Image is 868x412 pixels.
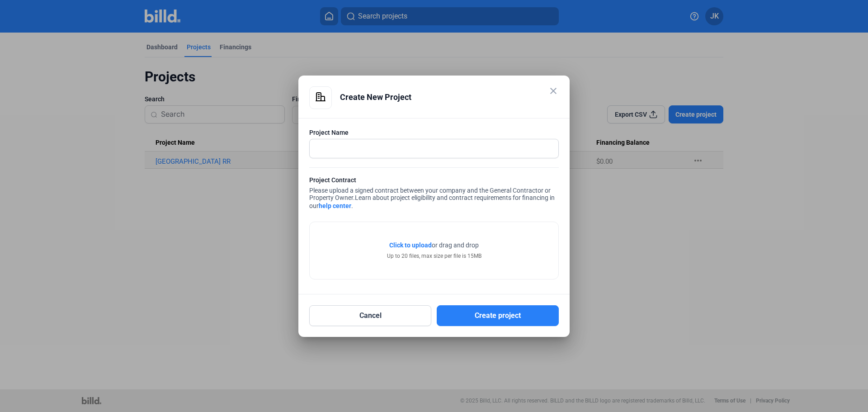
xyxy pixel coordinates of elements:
button: Cancel [309,305,431,326]
span: Learn about project eligibility and contract requirements for financing in our . [309,194,555,209]
div: Up to 20 files, max size per file is 15MB [387,252,481,260]
button: Create project [437,305,559,326]
a: help center [319,202,351,209]
span: Click to upload [389,242,432,249]
span: or drag and drop [432,241,479,250]
div: Project Contract [309,175,559,187]
div: Project Name [309,128,559,137]
div: Create New Project [340,86,559,108]
mat-icon: close [548,85,559,96]
div: Please upload a signed contract between your company and the General Contractor or Property Owner. [309,175,559,213]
